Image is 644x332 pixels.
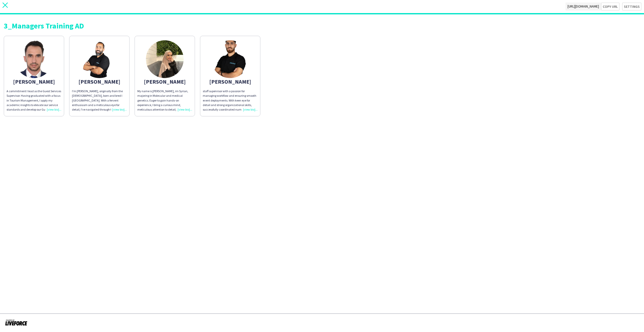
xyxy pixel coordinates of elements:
[5,319,27,326] img: Powered by Liveforce
[72,89,127,112] div: I'm [PERSON_NAME], originally from the [DEMOGRAPHIC_DATA], born and bred I [GEOGRAPHIC_DATA]. Wit...
[566,3,601,11] span: [URL][DOMAIN_NAME]
[7,79,61,84] div: [PERSON_NAME]
[72,79,127,84] div: [PERSON_NAME]
[211,40,249,78] img: thumb-c4d49edf-802d-4ecd-bd76-880d22f284a0.png
[7,89,61,112] div: A commitment I lead as the Guest Services Supervisor. Having graduated with a focus in Tourism Ma...
[203,89,258,112] div: staff supervisor with a passion for managing workflow and ensuring smooth event deployments. With...
[622,3,641,11] button: Settings
[146,40,184,78] img: thumb-6827020a327d2.jpeg
[137,89,192,112] div: My name is [PERSON_NAME], im Syrian, majoring in Molecular and medical genetics. Eager to gain ha...
[15,40,53,78] img: thumb-63ff133ae2bdb.jpg
[137,79,192,84] div: [PERSON_NAME]
[80,40,118,78] img: thumb-1583486e-f30d-4f26-89a6-120367b8243a.png
[203,79,258,84] div: [PERSON_NAME]
[601,3,620,11] button: Copy url
[4,22,640,29] div: 3_Managers Training AD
